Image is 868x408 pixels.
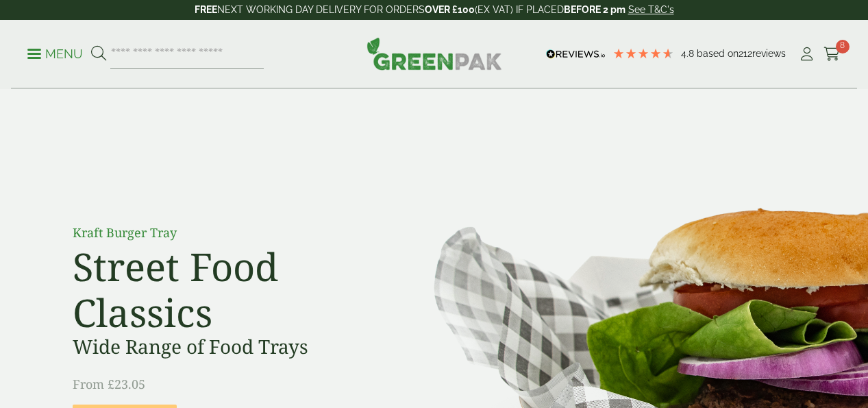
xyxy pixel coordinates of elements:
[195,4,217,15] strong: FREE
[681,48,697,59] span: 4.8
[752,48,786,59] span: reviews
[697,48,739,59] span: Based on
[367,37,502,70] img: GreenPak Supplies
[823,47,841,61] i: Cart
[73,243,381,335] h2: Street Food Classics
[739,48,752,59] span: 212
[546,49,606,59] img: REVIEWS.io
[27,46,83,62] p: Menu
[27,46,83,60] a: Menu
[628,4,674,15] a: See T&C's
[612,47,674,60] div: 4.79 Stars
[823,44,841,64] a: 8
[836,40,850,53] span: 8
[564,4,625,15] strong: BEFORE 2 pm
[73,376,145,392] span: From £23.05
[73,335,381,359] h3: Wide Range of Food Trays
[73,224,381,242] p: Kraft Burger Tray
[425,4,475,15] strong: OVER £100
[798,47,815,61] i: My Account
